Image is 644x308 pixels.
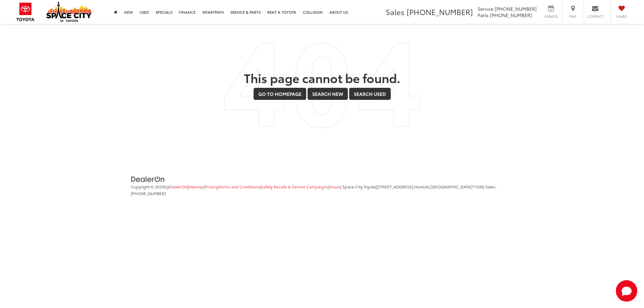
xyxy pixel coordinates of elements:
[340,184,376,189] span: | Space City Toyota
[254,88,306,100] a: Go to Homepage
[414,184,430,189] span: Humble,
[407,6,473,17] span: [PHONE_NUMBER]
[329,184,340,189] a: Hours
[188,184,204,189] a: Sitemap
[205,184,218,189] a: Privacy
[430,184,472,189] span: [GEOGRAPHIC_DATA]
[377,184,414,189] span: [STREET_ADDRESS],
[218,184,260,189] span: |
[587,14,603,19] span: Contact
[490,12,532,18] span: [PHONE_NUMBER]
[616,280,637,302] svg: Start Chat
[131,184,164,189] span: Copyright © 2025
[131,176,165,183] img: DealerOn
[187,184,204,189] span: |
[478,12,489,18] span: Parts
[131,190,166,196] span: [PHONE_NUMBER]
[260,184,328,189] span: |
[219,184,260,189] a: Terms and Conditions
[328,184,340,189] span: |
[164,184,187,189] span: by
[204,184,218,189] span: |
[616,280,637,302] button: Toggle Chat Window
[308,88,348,100] a: Search New
[376,184,483,189] span: |
[261,184,328,189] a: Safety Recalls & Service Campaigns, Opens in a new tab
[566,14,580,19] span: Map
[46,1,92,22] img: Space City Toyota
[614,14,629,19] span: Saved
[131,71,513,84] h2: This page cannot be found.
[478,5,493,12] span: Service
[131,175,165,182] a: DealerOn
[386,6,405,17] span: Sales
[349,88,391,100] a: Search Used
[543,14,558,19] span: Service
[169,184,187,189] a: DealerOn Home Page
[495,5,537,12] span: [PHONE_NUMBER]
[472,184,483,189] span: 77338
